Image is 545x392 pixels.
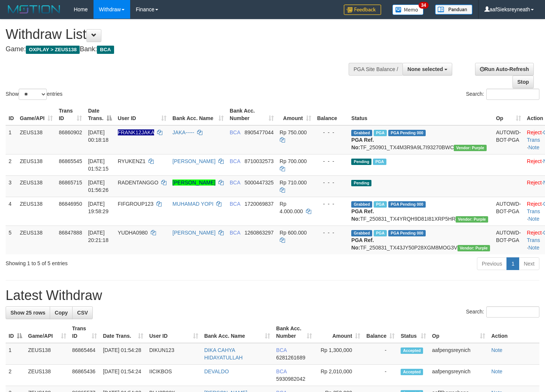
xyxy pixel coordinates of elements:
h4: Game: Bank: [6,46,356,53]
span: 86846950 [59,201,82,207]
a: Note [491,368,502,374]
td: 4 [6,197,17,226]
span: Marked by aafnoeunsreypich [374,201,387,208]
div: PGA Site Balance / [349,63,402,76]
a: 1 [506,257,519,270]
span: PGA Pending [388,130,426,136]
span: BCA [230,180,240,186]
th: Balance [314,104,349,125]
img: panduan.png [435,4,472,15]
span: Rp 710.000 [280,180,307,186]
span: Copy 6281261689 to clipboard [276,355,305,361]
th: Game/API: activate to sort column ascending [25,322,69,343]
a: Run Auto-Refresh [475,63,534,76]
span: BCA [276,347,287,353]
span: BCA [230,201,240,207]
div: - - - [317,129,346,136]
td: 86865436 [69,365,100,386]
select: Showentries [19,89,47,100]
span: Vendor URL: https://trx4.1velocity.biz [457,245,490,251]
th: Bank Acc. Name: activate to sort column ascending [201,322,273,343]
th: Bank Acc. Number: activate to sort column ascending [273,322,315,343]
span: Rp 4.000.000 [280,201,303,214]
th: Date Trans.: activate to sort column ascending [100,322,146,343]
th: Status: activate to sort column ascending [398,322,429,343]
button: None selected [402,63,452,76]
span: FIFGROUP123 [118,201,154,207]
input: Search: [486,306,539,318]
td: aafpengsreynich [429,365,488,386]
a: DEVALDO [204,368,229,374]
a: [PERSON_NAME] [172,158,215,164]
a: Reject [527,201,542,207]
span: Rp 750.000 [280,129,307,135]
span: Marked by aafpengsreynich [374,130,387,136]
span: Grabbed [351,201,372,208]
th: Action [488,322,539,343]
td: TF_250901_TX4M3R9A9L7I93270BWC [348,125,493,154]
a: MUHAMAD YOPI [172,201,213,207]
td: ZEUS138 [17,197,56,226]
td: TF_250831_TX4YRQH9D81I81XRP5HR [348,197,493,226]
a: JAKA----- [172,129,194,135]
span: Vendor URL: https://trx4.1velocity.biz [456,216,488,223]
td: 1 [6,343,25,365]
td: AUTOWD-BOT-PGA [493,125,524,154]
a: Reject [527,158,542,164]
span: [DATE] 20:21:18 [88,230,108,243]
span: Copy 5930982042 to clipboard [276,376,305,382]
div: Showing 1 to 5 of 5 entries [6,257,221,267]
a: CSV [72,306,93,319]
td: 3 [6,175,17,197]
th: Amount: activate to sort column ascending [277,104,314,125]
span: Copy 8710032573 to clipboard [245,158,274,164]
td: 86865464 [69,343,100,365]
th: Game/API: activate to sort column ascending [17,104,56,125]
th: ID: activate to sort column descending [6,322,25,343]
span: Marked by aafnoeunsreypich [374,230,387,236]
th: Date Trans.: activate to sort column descending [85,104,114,125]
td: 2 [6,365,25,386]
span: 86860902 [59,129,82,135]
div: - - - [317,200,346,208]
a: Note [528,144,539,150]
th: Amount: activate to sort column ascending [315,322,364,343]
span: Copy 1720069837 to clipboard [245,201,274,207]
span: PGA Pending [388,230,426,236]
span: BCA [230,158,240,164]
b: PGA Ref. No: [351,237,374,251]
div: - - - [317,157,346,165]
input: Search: [486,89,539,100]
label: Show entries [6,89,62,100]
a: [PERSON_NAME] [172,230,215,236]
span: 86865715 [59,180,82,186]
td: 5 [6,226,17,254]
img: Button%20Memo.svg [392,4,424,15]
a: Copy [50,306,73,319]
img: Feedback.jpg [344,4,381,15]
span: Copy 1260863297 to clipboard [245,230,274,236]
th: Balance: activate to sort column ascending [363,322,398,343]
a: Note [528,245,539,251]
span: YUDHA0980 [118,230,148,236]
th: Trans ID: activate to sort column ascending [69,322,100,343]
a: Show 25 rows [6,306,50,319]
th: Bank Acc. Number: activate to sort column ascending [227,104,277,125]
span: [DATE] 19:58:29 [88,201,108,214]
span: 86847888 [59,230,82,236]
td: Rp 2,010,000 [315,365,364,386]
td: AUTOWD-BOT-PGA [493,197,524,226]
span: RYUKENZ1 [118,158,146,164]
th: Op: activate to sort column ascending [429,322,488,343]
span: Pending [351,159,371,165]
td: - [363,343,398,365]
span: 34 [419,2,429,9]
td: AUTOWD-BOT-PGA [493,226,524,254]
a: Reject [527,230,542,236]
td: ZEUS138 [25,365,69,386]
span: None selected [407,66,443,72]
div: - - - [317,229,346,236]
th: User ID: activate to sort column ascending [146,322,201,343]
span: BCA [97,46,114,54]
td: 1 [6,125,17,154]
